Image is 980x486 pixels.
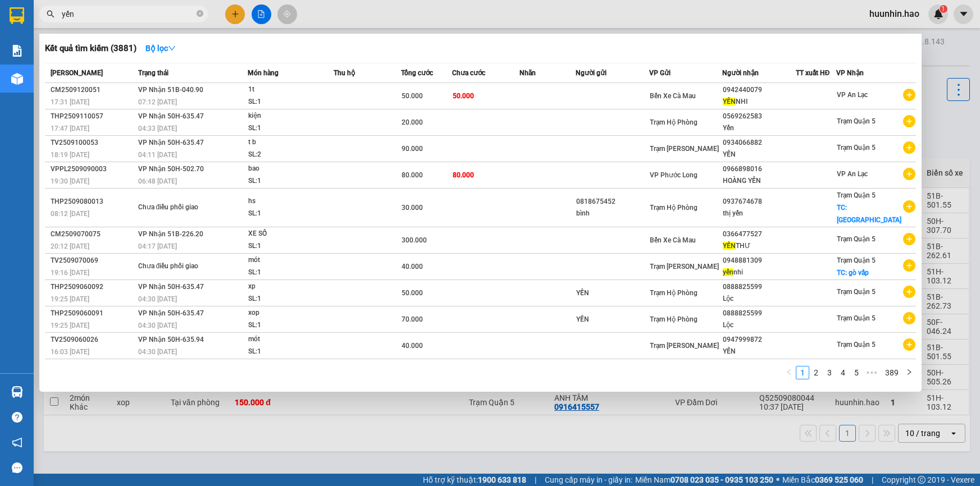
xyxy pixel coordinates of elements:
[723,242,736,250] span: YẾN
[138,230,203,238] span: VP Nhận 51B-226.20
[650,236,696,244] span: Bến Xe Cà Mau
[453,171,474,179] span: 80.000
[248,293,332,305] div: SL: 1
[402,145,423,153] span: 90.000
[51,308,135,319] div: THP2509060091
[837,256,876,264] span: Trạm Quận 5
[723,228,795,240] div: 0366477527
[837,204,901,224] span: TC: [GEOGRAPHIC_DATA]
[51,334,135,346] div: TV2509060026
[51,69,103,77] span: [PERSON_NAME]
[453,92,474,100] span: 50.000
[248,84,332,96] div: 1t
[723,96,795,108] div: NHI
[650,289,698,297] span: Trạm Hộ Phòng
[650,342,719,350] span: Trạm [PERSON_NAME]
[138,125,177,132] span: 04:33 [DATE]
[837,269,869,277] span: TC: gò vấp
[723,293,795,305] div: Lộc
[823,366,836,379] a: 3
[723,334,795,346] div: 0947999872
[51,151,89,159] span: 18:19 [DATE]
[837,341,876,349] span: Trạm Quận 5
[576,287,648,299] div: YẾN
[248,281,332,293] div: xp
[650,92,696,100] span: Bến Xe Cà Mau
[723,281,795,293] div: 0888825599
[723,346,795,357] div: YẾN
[836,69,864,77] span: VP Nhận
[11,386,23,398] img: warehouse-icon
[11,73,23,85] img: warehouse-icon
[903,259,915,272] span: plus-circle
[12,462,22,473] span: message
[723,319,795,331] div: Lộc
[51,228,135,240] div: CM2509070075
[837,235,876,243] span: Trạm Quận 5
[576,69,607,77] span: Người gửi
[863,366,881,379] li: Next 5 Pages
[576,314,648,325] div: YẾN
[796,69,830,77] span: TT xuất HĐ
[51,98,89,106] span: 17:31 [DATE]
[782,366,796,379] button: left
[197,10,203,17] span: close-circle
[786,369,792,375] span: left
[837,91,868,99] span: VP An Lạc
[903,312,915,324] span: plus-circle
[51,210,89,218] span: 08:12 [DATE]
[248,319,332,332] div: SL: 1
[248,136,332,149] div: t b
[863,366,881,379] span: •••
[850,366,863,379] li: 5
[51,295,89,303] span: 19:25 [DATE]
[138,283,204,291] span: VP Nhận 50H-635.47
[902,366,916,379] button: right
[723,149,795,161] div: YẾN
[168,44,176,52] span: down
[903,141,915,154] span: plus-circle
[248,333,332,346] div: mót
[51,196,135,208] div: THP2509080013
[138,309,204,317] span: VP Nhận 50H-635.47
[650,204,698,212] span: Trạm Hộ Phòng
[248,163,332,175] div: bao
[51,269,89,277] span: 19:16 [DATE]
[723,308,795,319] div: 0888825599
[138,201,222,214] div: Chưa điều phối giao
[51,137,135,149] div: TV2509100053
[51,84,135,96] div: CM2509120051
[906,369,913,375] span: right
[248,208,332,220] div: SL: 1
[248,254,332,267] div: mót
[881,366,902,379] li: 389
[903,200,915,213] span: plus-circle
[823,366,836,379] li: 3
[723,196,795,208] div: 0937674678
[723,255,795,267] div: 0948881309
[138,112,204,120] span: VP Nhận 50H-635.47
[402,92,423,100] span: 50.000
[45,43,136,54] h3: Kết quả tìm kiếm ( 3881 )
[903,286,915,298] span: plus-circle
[402,315,423,323] span: 70.000
[401,69,433,77] span: Tổng cước
[51,177,89,185] span: 19:30 [DATE]
[796,366,809,379] li: 1
[810,366,822,379] a: 2
[248,175,332,187] div: SL: 1
[51,125,89,132] span: 17:47 [DATE]
[723,98,736,106] span: YẾN
[782,366,796,379] li: Previous Page
[809,366,823,379] li: 2
[138,151,177,159] span: 04:11 [DATE]
[402,171,423,179] span: 80.000
[138,336,204,343] span: VP Nhận 50H-635.94
[10,7,24,24] img: logo-vxr
[723,111,795,122] div: 0569262583
[650,145,719,153] span: Trạm [PERSON_NAME]
[51,322,89,329] span: 19:25 [DATE]
[138,139,204,146] span: VP Nhận 50H-635.47
[197,9,203,20] span: close-circle
[248,122,332,135] div: SL: 1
